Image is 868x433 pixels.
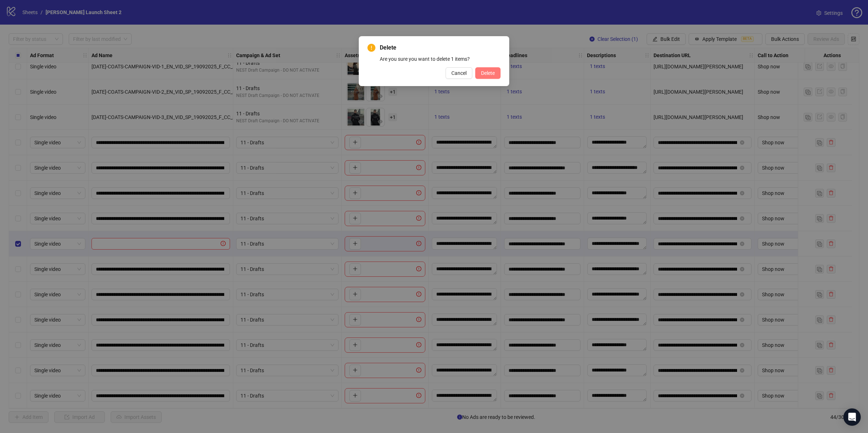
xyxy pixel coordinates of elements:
[843,408,861,426] div: Open Intercom Messenger
[367,44,375,52] span: exclamation-circle
[380,43,501,52] span: Delete
[475,67,501,79] button: Delete
[380,55,501,63] div: Are you sure you want to delete 1 items?
[451,70,467,76] span: Cancel
[446,67,472,79] button: Cancel
[481,70,495,76] span: Delete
